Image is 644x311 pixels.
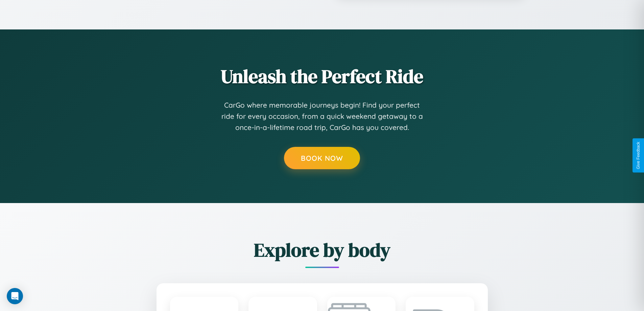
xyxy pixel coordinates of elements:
[7,288,23,304] div: Open Intercom Messenger
[284,147,360,169] button: Book Now
[221,99,424,133] p: CarGo where memorable journeys begin! Find your perfect ride for every occasion, from a quick wee...
[119,63,525,89] h2: Unleash the Perfect Ride
[119,237,525,263] h2: Explore by body
[636,142,641,169] div: Give Feedback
